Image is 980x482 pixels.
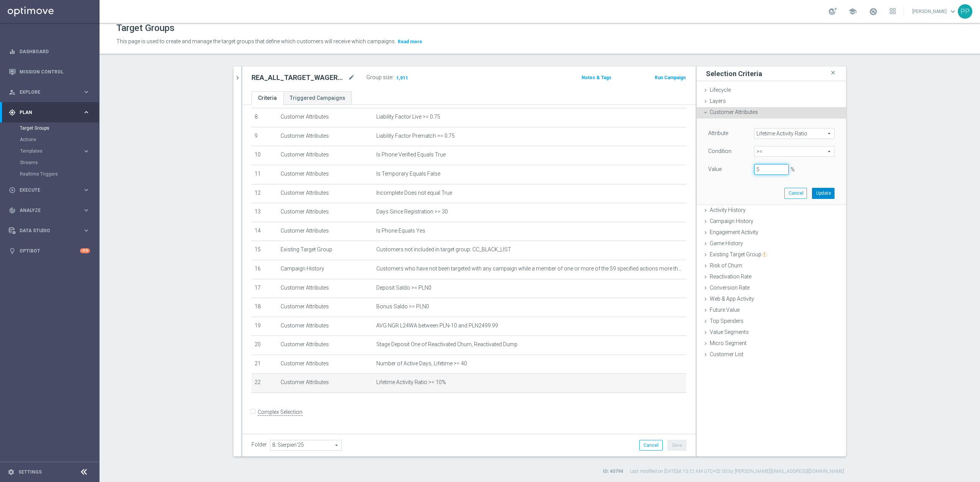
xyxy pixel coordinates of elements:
span: Campaign History [710,218,753,224]
span: Incomplete Does not equal True [376,190,452,196]
span: Days Since Registration >= 30 [376,208,448,215]
button: Mission Control [8,69,90,75]
button: Notes & Tags [581,73,612,82]
span: 1,911 [395,75,409,82]
div: Plan [9,109,83,116]
label: Group size [366,74,392,81]
td: 8 [252,108,278,127]
span: Top Spenders [710,318,743,324]
td: 11 [252,165,278,184]
span: Bonus Saldo >= PLN0 [376,303,429,310]
div: Dashboard [9,41,90,62]
button: Run Campaign [654,73,686,82]
span: Customer List [710,351,743,357]
td: 21 [252,355,278,374]
span: Activity History [710,207,746,213]
label: Last modified on [DATE] at 10:12 AM UTC+02:00 by [PERSON_NAME][EMAIL_ADDRESS][DOMAIN_NAME] [630,468,844,475]
h1: Target Groups [116,23,175,34]
label: % [791,166,798,173]
span: Stage Deposit One of Reactivated Churn, Reactivated Dump [376,341,518,348]
td: 16 [252,260,278,279]
div: Data Studio [9,227,83,234]
span: Engagement Activity [710,229,758,235]
span: Number of Active Days, Lifetime >= 40 [376,360,467,367]
span: This page is used to create and manage the target groups that define which customers will receive... [116,38,396,44]
span: Game History [710,240,743,246]
span: Deposit Saldo >= PLN0 [376,285,431,291]
td: 13 [252,203,278,222]
div: Execute [9,187,83,194]
button: track_changes Analyze keyboard_arrow_right [8,207,90,213]
td: 18 [252,298,278,317]
label: Complex Selection [258,409,302,416]
span: AVG NGR L24WA between PLN-10 and PLN2499.99 [376,322,498,329]
td: Customer Attributes [278,108,373,127]
td: 10 [252,146,278,165]
td: Customer Attributes [278,355,373,374]
td: Customer Attributes [278,127,373,146]
span: Lifecycle [710,87,731,93]
td: 22 [252,374,278,393]
i: track_changes [9,207,16,214]
i: person_search [9,89,16,96]
span: Risk of Churn [710,262,742,269]
h3: Selection Criteria [706,69,762,78]
label: Value [708,166,722,173]
a: Target Groups [20,125,80,131]
span: Reactivation Rate [710,274,751,280]
div: +10 [80,248,90,253]
i: keyboard_arrow_right [83,186,90,194]
td: 19 [252,317,278,336]
span: Customers who have not been targeted with any campaign while a member of one or more of the 59 sp... [376,265,683,272]
a: Optibot [20,241,80,261]
a: Settings [18,470,42,474]
i: close [829,68,837,78]
td: 20 [252,336,278,355]
i: gps_fixed [9,109,16,116]
span: Conversion Rate [710,285,750,291]
span: school [848,7,857,16]
span: Web & App Activity [710,296,754,302]
a: Streams [20,160,80,166]
td: Customer Attributes [278,279,373,298]
i: mode_edit [348,73,355,82]
button: Cancel [784,188,807,199]
span: Explore [20,90,83,94]
td: 9 [252,127,278,146]
div: Realtime Triggers [20,168,99,180]
td: 14 [252,222,278,241]
lable: Attribute [708,130,728,136]
button: Cancel [639,440,663,451]
span: Existing Target Group [710,251,767,257]
button: play_circle_outline Execute keyboard_arrow_right [8,187,90,193]
a: [PERSON_NAME]keyboard_arrow_down [911,6,958,17]
span: Templates [20,149,75,153]
a: Dashboard [20,41,90,62]
td: Campaign History [278,260,373,279]
button: Save [668,440,686,451]
td: Customer Attributes [278,146,373,165]
span: Plan [20,110,83,115]
span: Is Phone Verified Equals True [376,151,446,158]
td: Customer Attributes [278,184,373,203]
label: Folder [252,441,267,448]
span: Lifetime Activity Ratio >= 10% [376,379,446,386]
button: equalizer Dashboard [8,49,90,55]
i: settings [8,469,15,475]
td: 17 [252,279,278,298]
a: Triggered Campaigns [283,91,352,105]
div: person_search Explore keyboard_arrow_right [8,89,90,95]
td: Customer Attributes [278,203,373,222]
td: Customer Attributes [278,336,373,355]
div: Target Groups [20,122,99,134]
button: Read more [397,37,423,46]
i: keyboard_arrow_right [83,227,90,234]
span: Data Studio [20,228,83,233]
span: Liability Factor Live >= 0.75 [376,114,440,120]
button: gps_fixed Plan keyboard_arrow_right [8,109,90,116]
span: Analyze [20,208,83,213]
div: Templates [20,149,83,153]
